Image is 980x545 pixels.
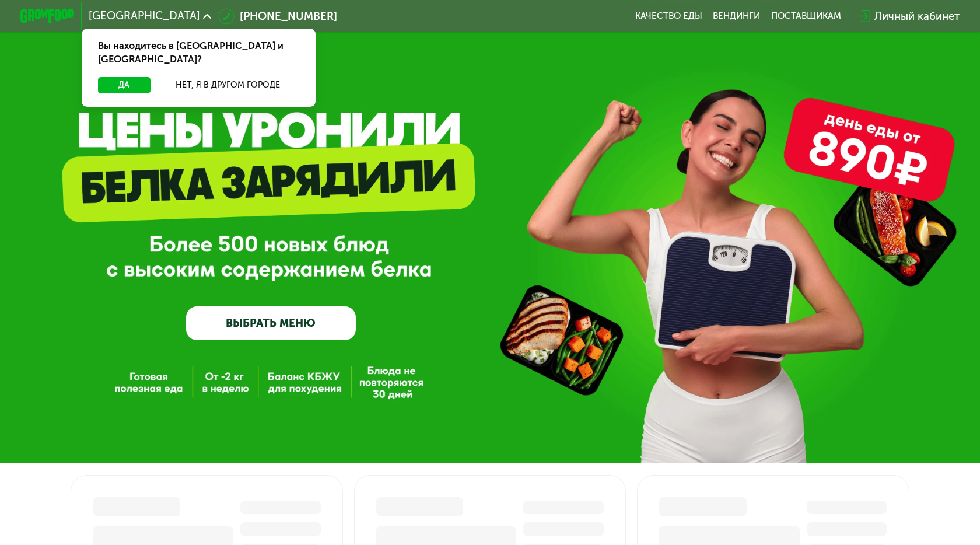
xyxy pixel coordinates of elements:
div: Личный кабинет [874,8,960,25]
span: [GEOGRAPHIC_DATA] [89,11,200,22]
div: Вы находитесь в [GEOGRAPHIC_DATA] и [GEOGRAPHIC_DATA]? [82,29,316,78]
a: ВЫБРАТЬ МЕНЮ [186,306,356,340]
button: Нет, я в другом городе [156,77,299,93]
button: Да [98,77,150,93]
div: поставщикам [771,11,841,22]
a: Качество еды [635,11,702,22]
a: Вендинги [713,11,760,22]
a: [PHONE_NUMBER] [218,8,337,25]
